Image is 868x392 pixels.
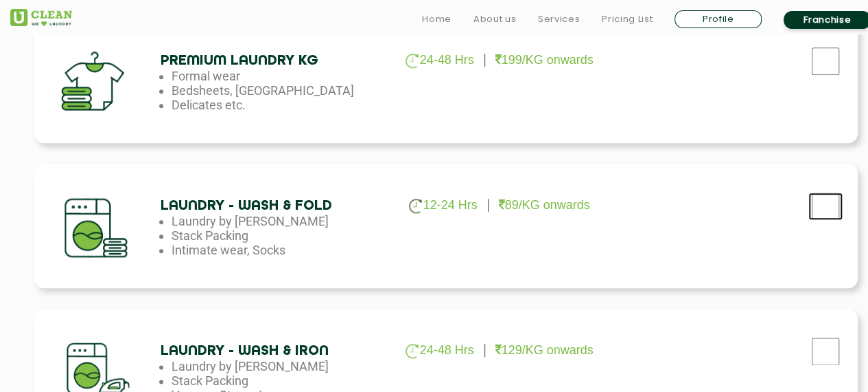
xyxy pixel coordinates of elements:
img: UClean Laundry and Dry Cleaning [10,9,72,26]
p: 24-48 Hrs [406,343,474,358]
li: Formal wear [172,69,394,83]
a: Home [422,11,451,28]
li: Laundry by [PERSON_NAME] [172,359,394,373]
a: Pricing List [602,11,653,28]
img: clock_g.png [409,199,422,213]
img: clock_g.png [406,344,419,358]
a: Profile [675,10,762,28]
li: Stack Packing [172,373,394,388]
h4: Laundry - Wash & Fold [161,198,383,214]
a: About us [473,11,516,28]
li: Stack Packing [172,228,394,243]
h4: Laundry - Wash & Iron [161,343,383,359]
a: Services [538,11,580,28]
p: 129/KG onwards [495,343,594,358]
h4: Premium Laundry Kg [161,53,383,69]
li: Laundry by [PERSON_NAME] [172,214,394,228]
li: Delicates etc. [172,98,394,112]
img: clock_g.png [406,54,419,68]
li: Bedsheets, [GEOGRAPHIC_DATA] [172,83,394,98]
p: 199/KG onwards [495,53,594,67]
p: 89/KG onwards [499,198,590,213]
li: Intimate wear, Socks [172,243,394,257]
p: 12-24 Hrs [409,198,478,213]
p: 24-48 Hrs [406,53,474,68]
